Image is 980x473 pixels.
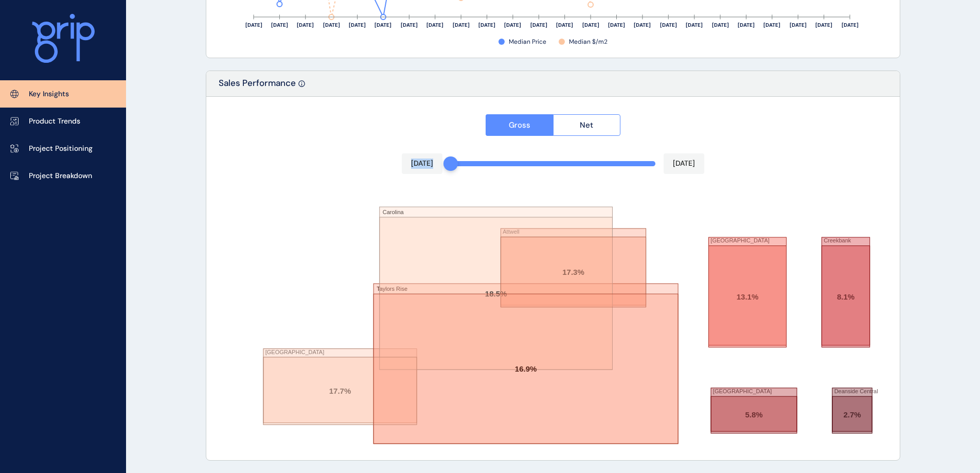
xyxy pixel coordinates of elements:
[569,38,608,46] span: Median $/m2
[411,159,433,169] p: [DATE]
[29,89,69,99] p: Key Insights
[580,120,593,130] span: Net
[29,144,93,154] p: Project Positioning
[486,114,553,136] button: Gross
[219,77,296,96] p: Sales Performance
[29,116,80,127] p: Product Trends
[509,120,530,130] span: Gross
[673,159,695,169] p: [DATE]
[509,38,546,46] span: Median Price
[553,114,621,136] button: Net
[29,171,92,181] p: Project Breakdown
